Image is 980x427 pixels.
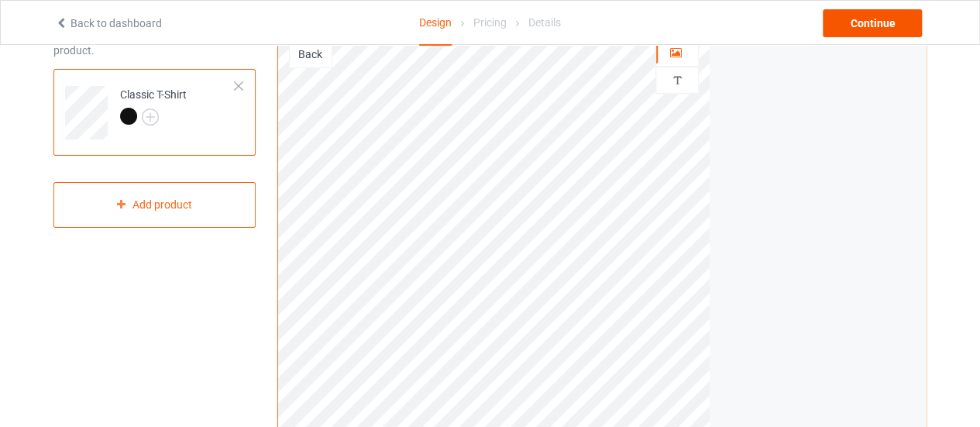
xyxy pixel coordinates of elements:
[55,17,162,29] a: Back to dashboard
[53,69,256,156] div: Classic T-Shirt
[53,182,256,228] div: Add product
[120,87,187,124] div: Classic T-Shirt
[142,108,159,126] img: svg+xml;base64,PD94bWwgdmVyc2lvbj0iMS4wIiBlbmNvZGluZz0iVVRGLTgiPz4KPHN2ZyB3aWR0aD0iMjJweCIgaGVpZ2...
[528,1,561,44] div: Details
[290,46,332,62] div: Back
[823,9,922,37] div: Continue
[670,73,685,88] img: svg%3E%0A
[473,1,507,44] div: Pricing
[419,1,452,46] div: Design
